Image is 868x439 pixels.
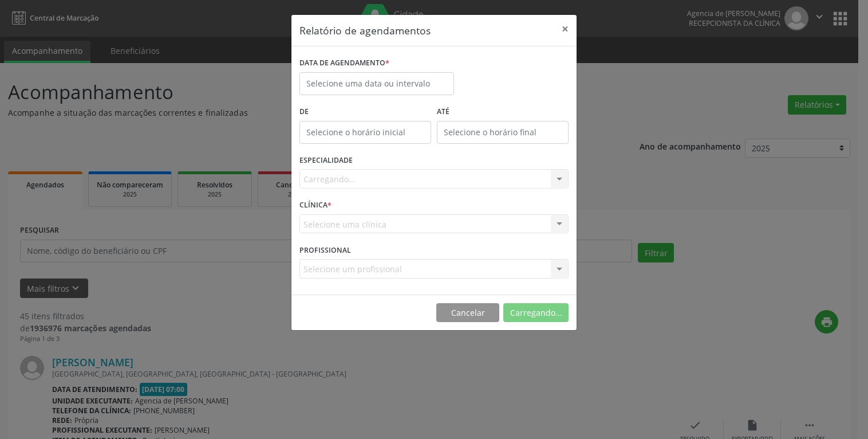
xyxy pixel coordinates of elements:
[299,72,454,95] input: Selecione uma data ou intervalo
[299,197,332,214] label: CLÍNICA
[299,23,431,38] h5: Relatório de agendamentos
[554,15,577,43] button: Close
[299,152,353,170] label: ESPECIALIDADE
[299,241,351,259] label: PROFISSIONAL
[436,303,499,323] button: Cancelar
[503,303,569,323] button: Carregando...
[437,103,569,121] label: ATÉ
[437,121,569,144] input: Selecione o horário final
[299,103,431,121] label: De
[299,121,431,144] input: Selecione o horário inicial
[299,54,389,72] label: DATA DE AGENDAMENTO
